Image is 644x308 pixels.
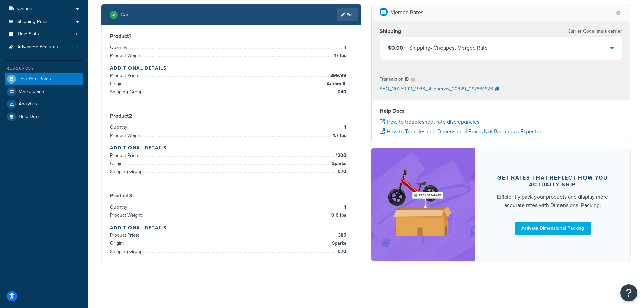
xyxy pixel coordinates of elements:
span: Quantity: [110,44,130,51]
span: 385 [336,231,347,239]
img: feature-image-dim-d40ad3071a2b3c8e08177464837368e35600d3c5e73b18a22c1e4bb210dc32ac.png [381,159,465,250]
span: Shipping Group: [110,168,145,175]
span: Help Docs [19,114,41,120]
span: Product Price: [110,152,141,159]
span: Shipping Rules [17,19,49,25]
div: Resources [5,66,83,71]
h4: Additional Details [110,144,353,151]
a: How to troubleshoot rate discrepancies [380,118,479,126]
span: 070 [336,168,347,176]
a: Advanced Features3 [5,41,83,53]
span: 399.99 [329,72,347,80]
span: 0.6 lbs [330,211,347,219]
span: Sparks [330,160,347,168]
li: Time Slots [5,28,83,41]
h3: Shipping [380,28,401,35]
span: 1200 [334,151,347,160]
span: Product Weight: [110,212,144,219]
span: 1 [343,203,347,211]
span: 040 [336,88,347,96]
span: Product Weight: [110,52,144,59]
h3: Product 3 [110,192,353,199]
span: Advanced Features [17,44,58,50]
span: Product Price: [110,232,141,239]
h3: Product 2 [110,113,353,119]
p: Transaction ID [380,75,409,84]
a: Carriers [5,3,83,15]
a: Time Slots0 [5,28,83,41]
span: 3 [76,44,78,50]
span: Origin: [110,160,125,167]
a: Test Your Rates [5,73,83,85]
span: Shipping Group: [110,248,145,255]
span: $0.00 [388,44,403,52]
span: Quantity: [110,204,130,211]
a: Edit [337,8,358,21]
h4: Additional Details [110,224,353,231]
span: Shipping Group: [110,88,145,95]
span: Origin: [110,240,125,247]
span: Carriers [17,6,34,12]
div: Get rates that reflect how you actually ship [491,174,615,188]
a: Shipping Rules [5,16,83,28]
a: Analytics [5,98,83,110]
span: 0 [76,31,78,37]
a: Marketplace [5,86,83,98]
span: Origin: [110,80,125,87]
p: Merged Rates [390,8,423,17]
button: Open Resource Center [620,284,637,301]
span: Analytics [19,101,37,107]
h4: Additional Details [110,65,353,72]
span: Quantity: [110,124,130,131]
a: Help Docs [5,111,83,123]
a: Activate Dimensional Packing [515,222,591,235]
span: 17 lbs [332,52,347,60]
span: Sparks [330,239,347,247]
a: How to Troubleshoot Dimensional Boxes Not Packing as Expected [380,127,543,135]
span: Product Weight: [110,132,144,139]
span: multicarrier [595,28,622,35]
span: Test Your Rates [19,76,51,82]
h2: Cart : [120,11,132,18]
div: Shipping - Cheapest Merged Rate [409,43,488,53]
span: 1 [343,123,347,132]
h3: Product 1 [110,33,353,40]
span: Time Slots [17,31,39,37]
span: 070 [336,247,347,256]
span: 1.7 lbs [331,132,347,140]
span: Marketplace [19,89,44,95]
span: Aurora IL [325,80,347,88]
span: Product Price: [110,72,141,79]
div: Efficiently pack your products and display more accurate rates with Dimensional Packing. [491,193,615,209]
p: Carrier Code: [568,27,622,36]
li: Advanced Features [5,41,83,53]
h4: Help Docs [380,107,622,115]
p: SHQ_20250911_1936_shipperws_20329_097864926 [380,84,493,94]
span: 1 [343,44,347,52]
